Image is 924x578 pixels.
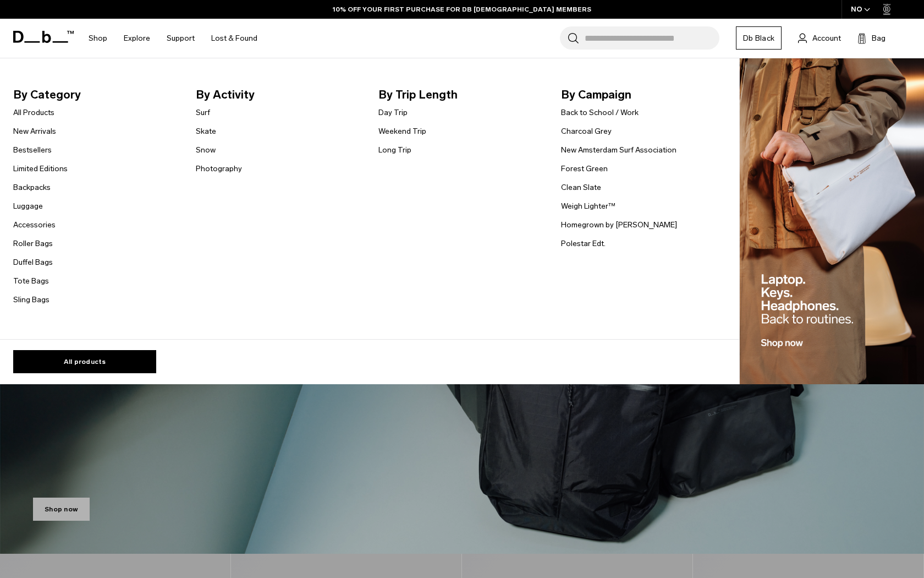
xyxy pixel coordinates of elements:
[124,19,150,58] a: Explore
[13,182,51,193] a: Backpacks
[798,31,841,45] a: Account
[13,238,53,249] a: Roller Bags
[561,182,601,193] a: Clean Slate
[196,126,216,137] a: Skate
[13,163,68,175] a: Limited Editions
[561,200,615,212] a: Weigh Lighter™
[333,4,591,14] a: 10% OFF YOUR FIRST PURCHASE FOR DB [DEMOGRAPHIC_DATA] MEMBERS
[13,144,52,156] a: Bestsellers
[13,86,178,103] span: By Category
[857,31,886,45] button: Bag
[13,200,43,212] a: Luggage
[561,238,606,249] a: Polestar Edt.
[561,144,676,156] a: New Amsterdam Surf Association
[196,144,216,156] a: Snow
[196,107,210,118] a: Surf
[13,294,50,306] a: Sling Bags
[378,144,411,156] a: Long Trip
[378,126,426,137] a: Weekend Trip
[740,58,924,385] img: Db
[196,163,242,175] a: Photography
[378,86,543,103] span: By Trip Length
[13,107,54,118] a: All Products
[13,350,156,373] a: All products
[80,19,266,58] nav: Main Navigation
[89,19,107,58] a: Shop
[561,86,726,103] span: By Campaign
[561,219,677,231] a: Homegrown by [PERSON_NAME]
[211,19,257,58] a: Lost & Found
[872,32,886,44] span: Bag
[196,86,361,103] span: By Activity
[13,275,49,287] a: Tote Bags
[561,107,639,118] a: Back to School / Work
[736,26,782,50] a: Db Black
[167,19,195,58] a: Support
[561,126,612,137] a: Charcoal Grey
[561,163,608,175] a: Forest Green
[13,257,53,268] a: Duffel Bags
[378,107,408,118] a: Day Trip
[13,219,56,231] a: Accessories
[812,32,841,44] span: Account
[13,126,56,137] a: New Arrivals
